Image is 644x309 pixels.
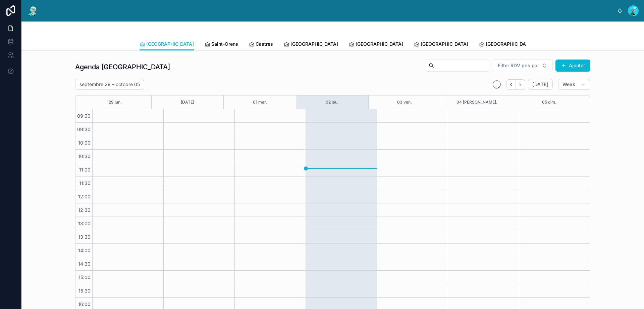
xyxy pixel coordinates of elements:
[532,81,548,87] span: [DATE]
[75,62,170,72] h1: Agenda [GEOGRAPHIC_DATA]
[76,261,92,267] span: 14:30
[284,38,338,51] a: [GEOGRAPHIC_DATA]
[414,38,468,51] a: [GEOGRAPHIC_DATA]
[558,79,590,90] button: Week
[326,95,339,109] button: 02 jeu.
[76,153,92,159] span: 10:30
[253,95,267,109] button: 01 mer.
[479,38,533,51] a: [GEOGRAPHIC_DATA]
[421,41,468,47] span: [GEOGRAPHIC_DATA]
[562,81,575,87] span: Week
[211,41,238,47] span: Saint-Orens
[181,95,194,109] button: [DATE]
[349,38,403,51] a: [GEOGRAPHIC_DATA]
[76,234,92,240] span: 13:30
[356,41,403,47] span: [GEOGRAPHIC_DATA]
[79,81,140,88] h2: septembre 29 – octobre 05
[76,207,92,213] span: 12:30
[506,79,516,90] button: Back
[290,41,338,47] span: [GEOGRAPHIC_DATA]
[76,247,92,253] span: 14:00
[75,113,92,119] span: 09:00
[555,60,590,72] button: Ajouter
[516,79,525,90] button: Next
[77,288,92,294] span: 15:30
[44,3,617,6] div: scrollable content
[76,221,92,226] span: 13:00
[542,95,556,109] button: 05 dim.
[205,38,238,51] a: Saint-Orens
[528,79,552,90] button: [DATE]
[492,59,553,72] button: Select Button
[140,38,194,51] a: [GEOGRAPHIC_DATA]
[76,140,92,146] span: 10:00
[75,126,92,132] span: 09:30
[486,41,533,47] span: [GEOGRAPHIC_DATA]
[77,274,92,280] span: 15:00
[109,95,122,109] button: 29 lun.
[27,5,39,16] img: App logo
[256,41,273,47] span: Castres
[77,167,92,172] span: 11:00
[76,194,92,199] span: 12:00
[498,62,539,69] span: Filter RDV pris par
[457,95,497,109] button: 04 [PERSON_NAME].
[76,301,92,307] span: 16:00
[146,41,194,47] span: [GEOGRAPHIC_DATA]
[397,95,412,109] button: 03 ven.
[77,180,92,186] span: 11:30
[249,38,273,51] a: Castres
